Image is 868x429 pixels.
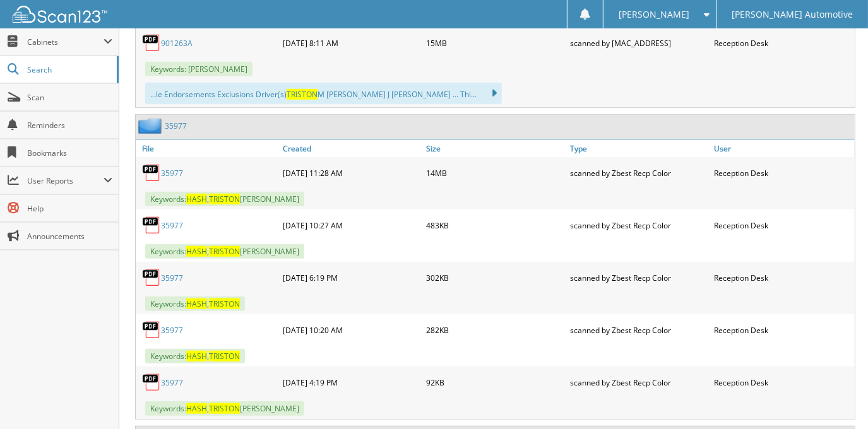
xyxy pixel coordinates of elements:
[13,6,107,23] img: scan123-logo-white.svg
[145,349,245,363] span: Keywords: ,
[711,140,855,157] a: User
[165,120,187,131] a: 35977
[186,403,207,414] span: HASH
[186,298,207,309] span: HASH
[567,317,711,343] div: scanned by Zbest Recp Color
[619,11,689,18] span: [PERSON_NAME]
[145,297,245,311] span: Keywords: ,
[805,368,868,429] iframe: Chat Widget
[27,203,112,214] span: Help
[567,370,711,395] div: scanned by Zbest Recp Color
[138,118,165,134] img: folder2.png
[424,370,568,395] div: 92KB
[280,265,424,290] div: [DATE] 6:19 PM
[424,30,568,56] div: 15MB
[711,160,855,185] div: Reception Desk
[145,244,304,259] span: Keywords: , [PERSON_NAME]
[161,325,183,336] a: 35977
[161,377,183,388] a: 35977
[145,192,304,206] span: Keywords: , [PERSON_NAME]
[280,30,424,56] div: [DATE] 8:11 AM
[142,33,161,52] img: PDF.png
[27,64,110,75] span: Search
[27,120,112,131] span: Reminders
[567,160,711,185] div: scanned by Zbest Recp Color
[567,140,711,157] a: Type
[280,160,424,185] div: [DATE] 11:28 AM
[280,213,424,238] div: [DATE] 10:27 AM
[424,160,568,185] div: 14MB
[567,213,711,238] div: scanned by Zbest Recp Color
[142,268,161,287] img: PDF.png
[711,265,855,290] div: Reception Desk
[142,163,161,182] img: PDF.png
[209,351,240,361] span: TRISTON
[161,273,183,283] a: 35977
[161,168,183,179] a: 35977
[280,140,424,157] a: Created
[27,231,112,242] span: Announcements
[145,83,502,104] div: ...le Endorsements Exclusions Driver(s) M [PERSON_NAME] J [PERSON_NAME] ... Thi...
[424,265,568,290] div: 302KB
[711,213,855,238] div: Reception Desk
[27,175,104,186] span: User Reports
[209,403,240,414] span: TRISTON
[567,30,711,56] div: scanned by [MAC_ADDRESS]
[280,370,424,395] div: [DATE] 4:19 PM
[142,373,161,392] img: PDF.png
[209,246,240,257] span: TRISTON
[142,320,161,339] img: PDF.png
[142,216,161,235] img: PDF.png
[424,317,568,343] div: 282KB
[424,140,568,157] a: Size
[287,89,318,100] span: TRISTON
[209,298,240,309] span: TRISTON
[27,92,112,103] span: Scan
[161,38,193,49] a: 901263A
[27,148,112,158] span: Bookmarks
[209,194,240,204] span: TRISTON
[280,317,424,343] div: [DATE] 10:20 AM
[186,246,207,257] span: HASH
[711,370,855,395] div: Reception Desk
[711,30,855,56] div: Reception Desk
[186,194,207,204] span: HASH
[424,213,568,238] div: 483KB
[567,265,711,290] div: scanned by Zbest Recp Color
[186,351,207,361] span: HASH
[732,11,853,18] span: [PERSON_NAME] Automotive
[145,62,253,76] span: Keywords: [PERSON_NAME]
[145,401,304,416] span: Keywords: , [PERSON_NAME]
[711,317,855,343] div: Reception Desk
[161,220,183,231] a: 35977
[27,37,104,47] span: Cabinets
[136,140,280,157] a: File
